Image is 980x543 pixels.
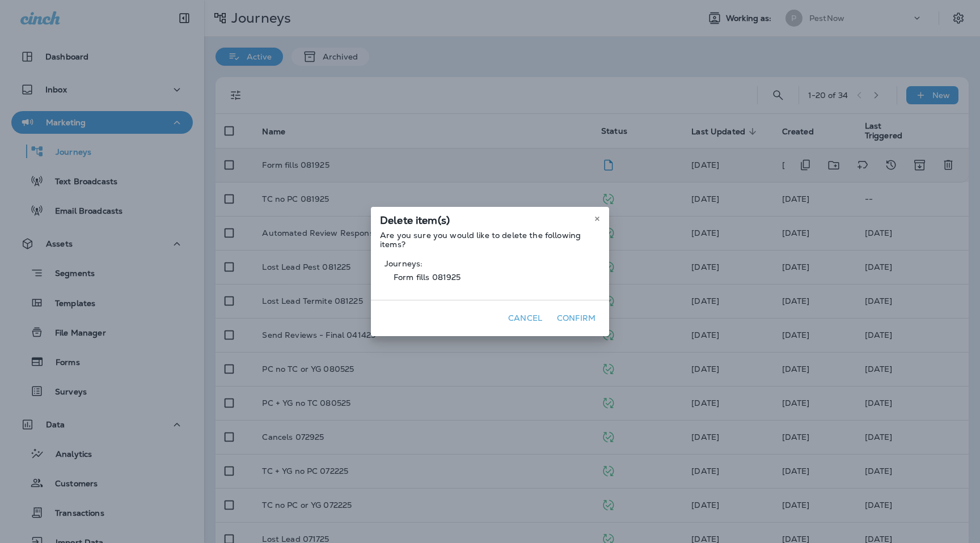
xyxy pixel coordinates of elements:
[371,207,609,231] div: Delete item(s)
[552,309,600,327] button: Confirm
[385,268,595,286] span: Form fills 081925
[380,231,600,249] p: Are you sure you would like to delete the following items?
[504,309,547,327] button: Cancel
[385,259,595,268] span: Journeys:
